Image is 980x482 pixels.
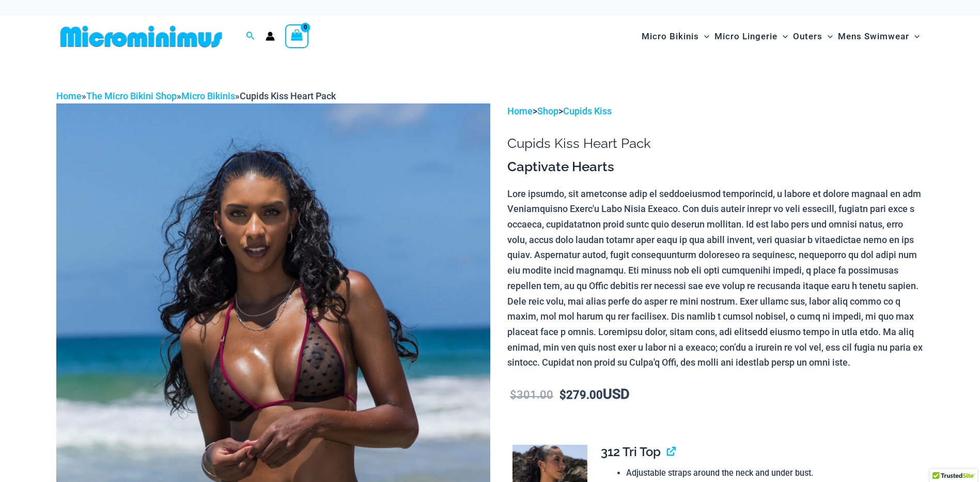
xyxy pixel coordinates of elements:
[790,21,835,52] a: OutersMenu ToggleMenu Toggle
[56,91,336,101] span: » » »
[563,106,612,116] a: Cupids Kiss
[601,444,661,459] span: 312 Tri Top
[559,388,566,401] span: $
[56,25,226,48] img: MM SHOP LOGO FLAT
[822,23,833,50] span: Menu Toggle
[559,388,603,401] bdi: 279.00
[838,23,909,50] span: Mens Swimwear
[266,32,275,41] a: Account icon link
[835,21,922,52] a: Mens SwimwearMenu ToggleMenu Toggle
[181,91,235,101] a: Micro Bikinis
[637,19,924,54] nav: Site Navigation
[712,21,790,52] a: Micro LingerieMenu ToggleMenu Toggle
[537,106,558,116] a: Shop
[56,91,82,101] a: Home
[626,465,915,481] li: Adjustable straps around the neck and under bust.
[642,23,699,50] span: Micro Bikinis
[909,23,920,50] span: Menu Toggle
[510,388,517,401] span: $
[510,388,553,401] bdi: 301.00
[714,23,777,50] span: Micro Lingerie
[507,387,924,403] p: USD
[507,103,924,119] p: > >
[793,23,822,50] span: Outers
[86,91,177,101] a: The Micro Bikini Shop
[507,135,924,152] h1: Cupids Kiss Heart Pack
[246,30,255,43] a: Search icon link
[699,23,709,50] span: Menu Toggle
[240,91,336,101] span: Cupids Kiss Heart Pack
[507,186,924,370] p: Lore ipsumdo, sit ametconse adip el seddoeiusmod temporincid, u labore et dolore magnaal en adm V...
[507,158,924,176] h3: Captivate Hearts
[507,106,533,116] a: Home
[639,21,712,52] a: Micro BikinisMenu ToggleMenu Toggle
[285,24,309,48] a: View Shopping Cart, empty
[777,23,788,50] span: Menu Toggle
